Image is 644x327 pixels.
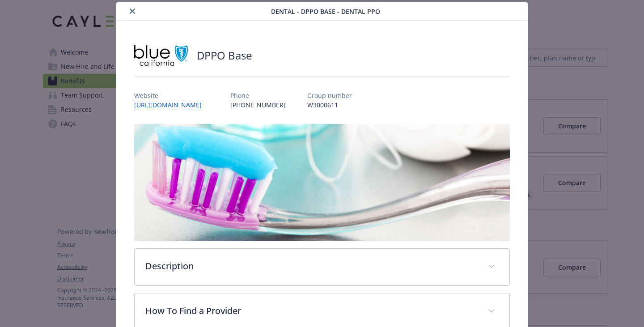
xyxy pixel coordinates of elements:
[230,91,286,100] p: Phone
[307,91,352,100] p: Group number
[134,124,510,241] img: banner
[145,304,477,318] p: How To Find a Provider
[197,48,252,63] h2: DPPO Base
[271,7,380,16] span: Dental - DPPO Base - Dental PPO
[135,249,509,285] div: Description
[307,100,352,110] p: W3000611
[230,100,286,110] p: [PHONE_NUMBER]
[134,42,188,69] img: Blue Shield of California
[127,6,138,17] button: close
[134,101,209,109] a: [URL][DOMAIN_NAME]
[134,91,209,100] p: Website
[145,259,477,273] p: Description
